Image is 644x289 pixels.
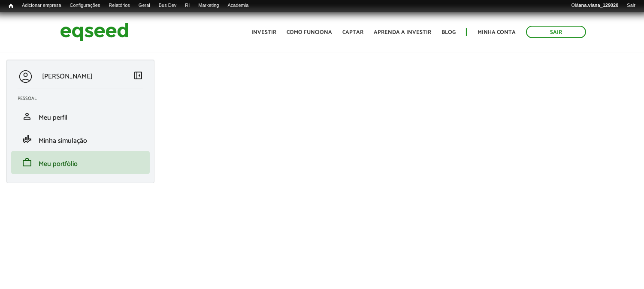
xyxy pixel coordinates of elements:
a: Captar [342,30,363,35]
a: RI [181,2,194,9]
a: Relatórios [104,2,134,9]
a: Como funciona [287,30,332,35]
span: left_panel_close [133,70,143,81]
li: Minha simulação [11,128,150,151]
a: Colapsar menu [133,70,143,83]
a: Sair [623,2,640,9]
li: Meu perfil [11,105,150,128]
span: Meu portfólio [39,158,78,170]
a: Aprenda a investir [374,30,431,35]
span: Minha simulação [39,135,87,147]
span: work [22,157,32,168]
h2: Pessoal [18,96,150,101]
a: Blog [441,30,456,35]
p: [PERSON_NAME] [42,72,93,81]
span: Início [9,3,13,9]
img: EqSeed [60,21,129,43]
a: Oláana.viana_129020 [567,2,623,9]
a: Bus Dev [154,2,181,9]
span: finance_mode [22,134,32,144]
a: finance_modeMinha simulação [18,134,143,144]
span: person [22,111,32,121]
a: Sair [526,26,586,38]
li: Meu portfólio [11,151,150,174]
a: Geral [134,2,154,9]
a: Início [4,2,18,10]
a: workMeu portfólio [18,157,143,168]
a: Adicionar empresa [18,2,66,9]
a: Configurações [66,2,105,9]
span: Meu perfil [39,112,67,123]
a: Minha conta [478,30,516,35]
a: personMeu perfil [18,111,143,121]
a: Academia [224,2,253,9]
strong: ana.viana_129020 [579,3,619,8]
a: Investir [251,30,276,35]
a: Marketing [194,2,223,9]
